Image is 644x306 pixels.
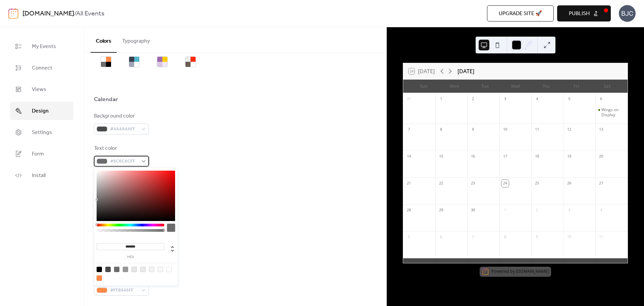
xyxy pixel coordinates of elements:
[32,64,52,72] span: Connect
[10,102,73,120] a: Design
[10,80,73,98] a: Views
[437,233,445,241] div: 6
[597,153,605,160] div: 20
[619,5,636,22] div: BJC
[569,10,590,18] span: Publish
[469,207,477,214] div: 30
[32,150,44,158] span: Form
[10,123,73,141] a: Settings
[439,80,470,93] div: Mon
[32,86,46,94] span: Views
[409,80,439,93] div: Sun
[533,153,541,160] div: 18
[458,67,474,75] div: [DATE]
[469,95,477,103] div: 2
[561,80,592,93] div: Fri
[405,153,413,160] div: 14
[149,267,154,272] div: rgb(243, 243, 243)
[501,95,509,103] div: 3
[97,267,102,272] div: rgb(0, 0, 0)
[32,129,52,137] span: Settings
[405,207,413,214] div: 28
[32,43,56,51] span: My Events
[557,5,611,21] button: Publish
[97,275,102,281] div: rgb(255, 137, 70)
[10,59,73,77] a: Connect
[114,267,119,272] div: rgb(108, 108, 108)
[501,180,509,187] div: 24
[566,126,573,133] div: 12
[405,180,413,187] div: 21
[597,207,605,214] div: 4
[469,153,477,160] div: 16
[10,166,73,184] a: Install
[469,233,477,241] div: 7
[469,126,477,133] div: 9
[10,145,73,163] a: Form
[105,267,111,272] div: rgb(74, 74, 74)
[32,107,49,115] span: Design
[566,233,573,241] div: 10
[597,95,605,103] div: 6
[110,158,138,166] span: #6C6C6CFF
[91,27,117,53] button: Colors
[166,267,172,272] div: rgb(255, 255, 255)
[501,126,509,133] div: 10
[499,10,542,18] span: Upgrade site 🚀
[140,267,146,272] div: rgb(235, 235, 235)
[94,95,118,103] div: Calendar
[533,180,541,187] div: 25
[469,180,477,187] div: 23
[500,80,531,93] div: Wed
[592,80,622,93] div: Sat
[110,125,138,133] span: #4A4A4AFF
[123,267,128,272] div: rgb(153, 153, 153)
[74,7,76,20] b: /
[566,95,573,103] div: 5
[8,8,18,19] img: logo
[437,126,445,133] div: 8
[10,37,73,55] a: My Events
[437,180,445,187] div: 22
[501,153,509,160] div: 17
[566,180,573,187] div: 26
[491,269,549,274] div: Powered by
[501,233,509,241] div: 8
[533,95,541,103] div: 4
[516,269,549,274] a: [DOMAIN_NAME]
[94,112,148,120] div: Background color
[94,144,148,152] div: Text color
[595,107,628,118] div: Wings on Display
[566,153,573,160] div: 19
[597,126,605,133] div: 13
[437,95,445,103] div: 1
[487,5,554,21] button: Upgrade site 🚀
[76,7,104,20] b: All Events
[531,80,561,93] div: Thu
[22,7,74,20] a: [DOMAIN_NAME]
[566,207,573,214] div: 3
[533,233,541,241] div: 9
[131,267,137,272] div: rgb(231, 231, 231)
[117,27,155,52] button: Typography
[533,207,541,214] div: 2
[437,207,445,214] div: 29
[405,95,413,103] div: 31
[158,267,163,272] div: rgb(248, 248, 248)
[405,126,413,133] div: 7
[97,255,164,259] label: hex
[533,126,541,133] div: 11
[597,180,605,187] div: 27
[110,287,138,295] span: #FF8946FF
[32,172,46,180] span: Install
[601,107,625,118] div: Wings on Display
[405,233,413,241] div: 5
[470,80,500,93] div: Tue
[501,207,509,214] div: 1
[437,153,445,160] div: 15
[597,233,605,241] div: 11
